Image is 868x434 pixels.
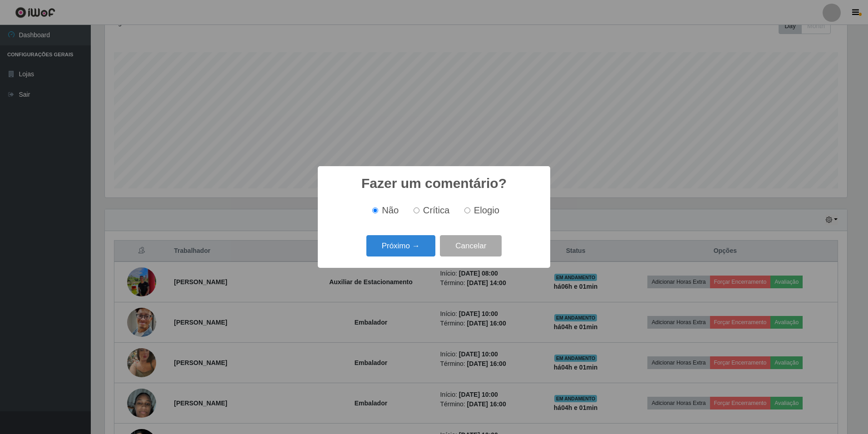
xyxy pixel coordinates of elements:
[423,205,450,215] span: Crítica
[382,205,399,215] span: Não
[366,235,435,256] button: Próximo →
[474,205,499,215] span: Elogio
[440,235,502,256] button: Cancelar
[361,175,507,192] h2: Fazer um comentário?
[464,207,470,213] input: Elogio
[372,207,378,213] input: Não
[414,207,419,213] input: Crítica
